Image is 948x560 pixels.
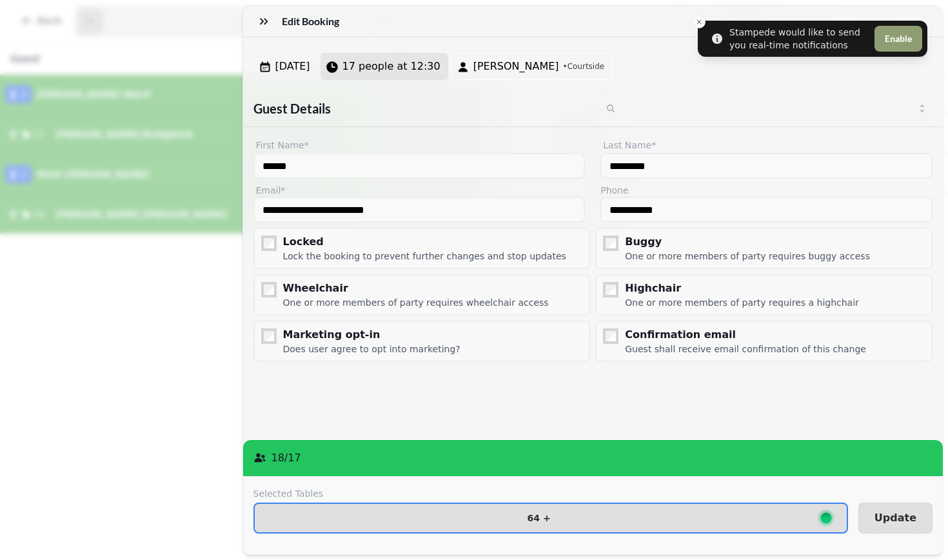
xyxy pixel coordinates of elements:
[283,296,549,309] div: One or more members of party requires wheelchair access
[625,327,866,343] div: Confirmation email
[342,59,440,74] span: 17 people at 12:30
[283,281,549,296] div: Wheelchair
[253,99,588,117] h2: Guest Details
[272,450,301,466] p: 18 / 17
[528,514,551,523] p: 64 +
[283,250,566,263] div: Lock the booking to prevent further changes and stop updates
[253,184,586,197] label: Email*
[625,281,859,296] div: Highchair
[253,503,848,534] button: 64 +
[625,296,859,309] div: One or more members of party requires a highchair
[473,59,559,74] span: [PERSON_NAME]
[275,59,310,74] span: [DATE]
[253,487,848,500] label: Selected Tables
[858,503,933,534] button: Update
[283,234,566,250] div: Locked
[282,14,344,29] h3: Edit Booking
[874,513,916,523] span: Update
[600,184,933,197] label: Phone
[563,61,605,72] span: • Courtside
[253,137,586,153] label: First Name*
[625,234,870,250] div: Buggy
[600,137,933,153] label: Last Name*
[625,250,870,263] div: One or more members of party requires buggy access
[283,327,460,343] div: Marketing opt-in
[625,343,866,355] div: Guest shall receive email confirmation of this change
[283,343,460,355] div: Does user agree to opt into marketing?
